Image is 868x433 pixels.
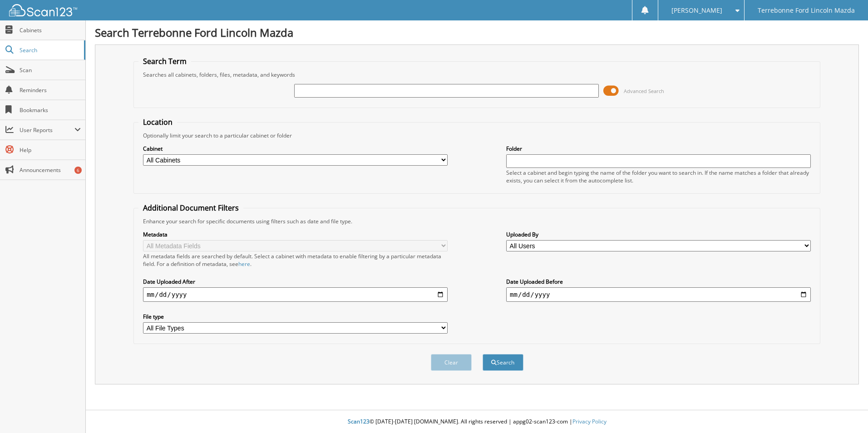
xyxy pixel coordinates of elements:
[143,145,448,153] label: Cabinet
[20,66,81,74] span: Scan
[758,8,855,13] span: Terrebonne Ford Lincoln Mazda
[624,88,664,94] span: Advanced Search
[138,132,815,139] div: Optionally limit your search to a particular cabinet or folder
[348,418,370,425] span: Scan123
[20,26,81,34] span: Cabinets
[143,287,448,302] input: start
[143,313,448,320] label: File type
[138,203,243,213] legend: Additional Document Filters
[9,4,77,16] img: scan123-logo-white.svg
[572,418,607,425] a: Privacy Policy
[506,169,811,184] div: Select a cabinet and begin typing the name of the folder you want to search in. If the name match...
[506,231,811,238] label: Uploaded By
[143,231,448,238] label: Metadata
[20,46,79,54] span: Search
[506,278,811,285] label: Date Uploaded Before
[671,8,722,13] span: [PERSON_NAME]
[20,86,81,94] span: Reminders
[506,287,811,302] input: end
[431,354,472,371] button: Clear
[20,106,81,114] span: Bookmarks
[74,167,82,174] div: 6
[143,252,448,268] div: All metadata fields are searched by default. Select a cabinet with metadata to enable filtering b...
[138,217,815,225] div: Enhance your search for specific documents using filters such as date and file type.
[20,166,81,174] span: Announcements
[143,278,448,285] label: Date Uploaded After
[506,145,811,153] label: Folder
[20,126,74,134] span: User Reports
[138,117,177,127] legend: Location
[238,260,250,268] a: here
[20,146,81,154] span: Help
[86,411,868,433] div: © [DATE]-[DATE] [DOMAIN_NAME]. All rights reserved | appg02-scan123-com |
[138,71,815,79] div: Searches all cabinets, folders, files, metadata, and keywords
[483,354,523,371] button: Search
[138,56,191,66] legend: Search Term
[95,25,859,40] h1: Search Terrebonne Ford Lincoln Mazda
